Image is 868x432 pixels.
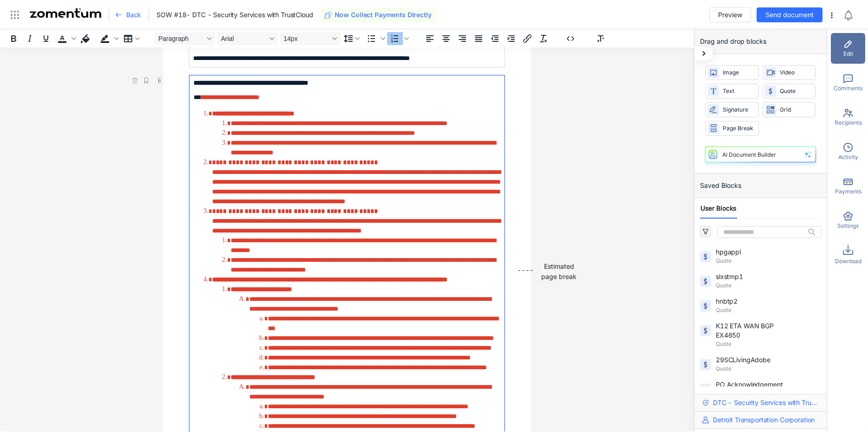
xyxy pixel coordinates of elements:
span: Paragraph [158,35,204,42]
div: Background color Black [97,32,120,45]
div: slxstmp1Quote [694,270,827,292]
div: Numbered list [387,32,410,45]
button: Send document [757,7,823,22]
span: Quote [716,257,819,265]
span: Payments [835,187,862,196]
div: Settings [831,205,865,236]
span: Send document [765,10,814,20]
button: Increase indent [503,32,519,45]
div: 29SCLivingAdobeQuote [694,353,827,375]
div: Quote [763,84,816,99]
span: User Blocks [700,204,737,213]
div: Recipients [831,102,865,133]
span: Back [126,10,141,20]
span: Recipients [835,119,862,127]
div: Drag and drop blocks [694,29,827,54]
button: Clear formatting [536,32,551,45]
div: Download [831,239,865,270]
div: AI Document Builder [722,151,776,158]
button: filter [700,226,711,237]
div: Text [706,84,759,99]
div: PO Acknowledgement [694,378,827,399]
div: Text color Black [54,32,78,45]
button: Decrease indent [487,32,503,45]
div: ---- [517,265,534,286]
button: Justify [471,32,486,45]
span: Activity [838,153,858,161]
span: Now Collect Payments Directly [335,10,432,20]
button: Insert Input Fields [593,32,612,45]
div: Estimated [544,261,574,272]
span: 14px [284,35,329,42]
button: Bold [6,32,21,45]
span: Image [723,68,754,77]
span: Edit [843,50,853,58]
button: Font Arial [217,32,278,45]
button: Underline [38,32,54,45]
span: SOW #18- DTC - Security Services with TrustCloud [156,10,313,20]
span: Quote [716,340,819,348]
div: hpgapplQuote [694,246,827,267]
span: K12 ETA WAN BGP EX4650 [716,321,785,340]
span: Grid [780,106,811,114]
button: Now Collect Payments Directly [321,7,435,22]
span: Comments [834,84,862,93]
div: page break [541,272,577,282]
div: Image [706,65,759,80]
div: Payments [831,171,865,201]
img: Zomentum Logo [30,8,101,18]
span: Signature [723,106,754,114]
div: Notifications [843,4,862,26]
div: Grid [763,102,816,117]
span: Page Break [723,124,754,133]
div: Page Break [706,121,759,136]
button: Insert Merge Tags [563,32,582,45]
button: Table [121,32,143,45]
button: Font size 14px [280,32,340,45]
div: Saved Blocks [694,173,827,198]
button: Align center [438,32,454,45]
div: K12 ETA WAN BGP EX4650Quote [694,319,827,350]
div: Signature [706,102,759,117]
span: Quote [780,87,811,96]
span: Settings [837,222,859,230]
span: filter [702,228,709,235]
span: DTC - Security Services with TrustCloud [713,398,819,407]
span: hnbtp2 [716,297,785,306]
div: Comments [831,67,865,98]
span: slxstmp1 [716,272,785,281]
span: 29SCLivingAdobe [716,355,785,365]
div: Bullet list [363,32,387,45]
span: PO Acknowledgement [716,380,785,389]
button: Italic [22,32,38,45]
div: hnbtp2Quote [694,295,827,316]
button: Block Paragraph [155,32,215,45]
button: Preview [709,7,751,22]
span: Arial [221,35,266,42]
span: Quote [716,306,819,314]
button: Align left [422,32,438,45]
span: Preview [718,10,742,20]
span: Detroit Transportation Corporation [713,415,815,425]
span: Quote [716,365,819,373]
button: Line height [341,32,363,45]
span: hpgappl [716,247,785,257]
span: Text [723,87,754,96]
div: Activity [831,136,865,167]
span: Quote [716,281,819,290]
span: Download [835,257,862,266]
div: Edit [831,33,865,64]
button: Block Color [78,32,97,45]
div: Video [763,65,816,80]
span: Video [780,68,811,77]
button: Insert/edit link [519,32,535,45]
button: Align right [454,32,470,45]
